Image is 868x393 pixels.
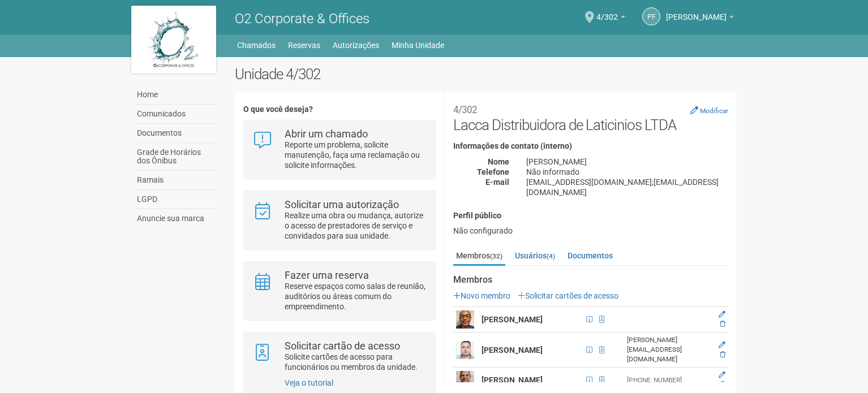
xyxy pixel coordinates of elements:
[482,375,543,385] strong: [PERSON_NAME]
[134,209,218,228] a: Anuncie sua marca
[456,371,474,389] img: user.png
[666,14,734,23] a: [PERSON_NAME]
[453,275,728,285] strong: Membros
[285,281,427,312] p: Reserve espaços como salas de reunião, auditórios ou áreas comum do empreendimento.
[392,37,444,53] a: Minha Unidade
[720,351,725,359] a: Excluir membro
[237,37,276,53] a: Chamados
[285,140,427,170] p: Reporte um problema, solicite manutenção, faça uma reclamação ou solicite informações.
[285,269,369,281] strong: Fazer uma reserva
[453,211,728,220] h4: Perfil público
[488,157,509,166] strong: Nome
[627,335,712,364] div: [PERSON_NAME][EMAIL_ADDRESS][DOMAIN_NAME]
[666,2,727,21] span: PRISCILLA FREITAS
[477,167,509,176] strong: Telefone
[453,226,728,236] div: Não configurado
[285,198,399,210] strong: Solicitar uma autorização
[243,105,435,114] h4: O que você deseja?
[252,200,426,241] a: Solicitar uma autorização Realize uma obra ou mudança, autorize o acesso de prestadores de serviç...
[252,129,426,170] a: Abrir um chamado Reporte um problema, solicite manutenção, faça uma reclamação ou solicite inform...
[518,177,737,197] div: [EMAIL_ADDRESS][DOMAIN_NAME];[EMAIL_ADDRESS][DOMAIN_NAME]
[518,157,737,167] div: [PERSON_NAME]
[518,291,618,300] a: Solicitar cartões de acesso
[490,252,502,260] small: (32)
[453,142,728,150] h4: Informações de contato (interno)
[285,378,333,387] a: Veja o tutorial
[134,171,218,190] a: Ramais
[547,252,555,260] small: (4)
[690,106,728,115] a: Modificar
[252,341,426,372] a: Solicitar cartão de acesso Solicite cartões de acesso para funcionários ou membros da unidade.
[134,85,218,105] a: Home
[720,381,725,388] a: Excluir membro
[453,247,505,266] a: Membros(32)
[134,143,218,171] a: Grade de Horários dos Ônibus
[134,124,218,143] a: Documentos
[565,247,616,264] a: Documentos
[700,107,728,115] small: Modificar
[719,371,725,379] a: Editar membro
[456,341,474,359] img: user.png
[134,105,218,124] a: Comunicados
[285,210,427,241] p: Realize uma obra ou mudança, autorize o acesso de prestadores de serviço e convidados para sua un...
[453,100,728,133] h2: Lacca Distribuidora de Laticinios LTDA
[719,341,725,349] a: Editar membro
[285,340,400,352] strong: Solicitar cartão de acesso
[627,375,712,385] div: [PHONE_NUMBER]
[512,247,558,264] a: Usuários(4)
[596,14,625,23] a: 4/302
[485,178,509,187] strong: E-mail
[453,291,510,300] a: Novo membro
[235,66,737,83] h2: Unidade 4/302
[252,270,426,312] a: Fazer uma reserva Reserve espaços como salas de reunião, auditórios ou áreas comum do empreendime...
[720,320,725,328] a: Excluir membro
[285,128,368,140] strong: Abrir um chamado
[456,310,474,329] img: user.png
[518,167,737,177] div: Não informado
[134,190,218,209] a: LGPD
[596,2,618,21] span: 4/302
[235,11,369,27] span: O2 Corporate & Offices
[482,315,543,324] strong: [PERSON_NAME]
[642,7,660,25] a: PF
[453,104,477,115] small: 4/302
[719,310,725,318] a: Editar membro
[131,6,216,74] img: logo.jpg
[333,37,379,53] a: Autorizações
[285,352,427,372] p: Solicite cartões de acesso para funcionários ou membros da unidade.
[482,346,543,355] strong: [PERSON_NAME]
[288,37,320,53] a: Reservas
